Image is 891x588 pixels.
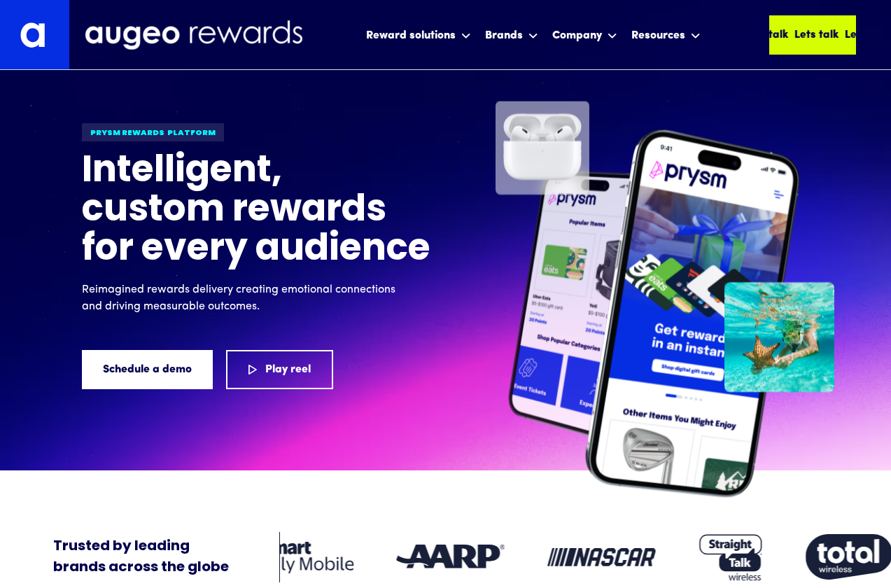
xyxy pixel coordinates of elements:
[241,541,354,573] img: Client logo: Walmart Family Mobile
[82,350,213,389] a: Schedule a demo
[366,27,456,44] div: Reward solutions
[82,123,224,141] div: Prysm Rewards platform
[485,27,523,44] div: Brands
[482,16,542,53] div: Brands
[226,350,333,389] a: Play reel
[549,16,621,53] div: Company
[769,15,856,55] a: Lets talkLets talkLets talk
[628,16,704,53] div: Resources
[631,27,685,44] div: Resources
[82,281,404,315] p: Reimagined rewards delivery creating emotional connections and driving measurable outcomes.
[744,27,789,43] div: Lets talk
[845,27,890,43] div: Lets talk
[552,27,602,44] div: Company
[363,16,475,53] div: Reward solutions
[82,153,432,270] h1: Intelligent, custom rewards for every audience
[794,27,839,43] div: Lets talk
[53,536,229,578] div: Trusted by leading brands across the globe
